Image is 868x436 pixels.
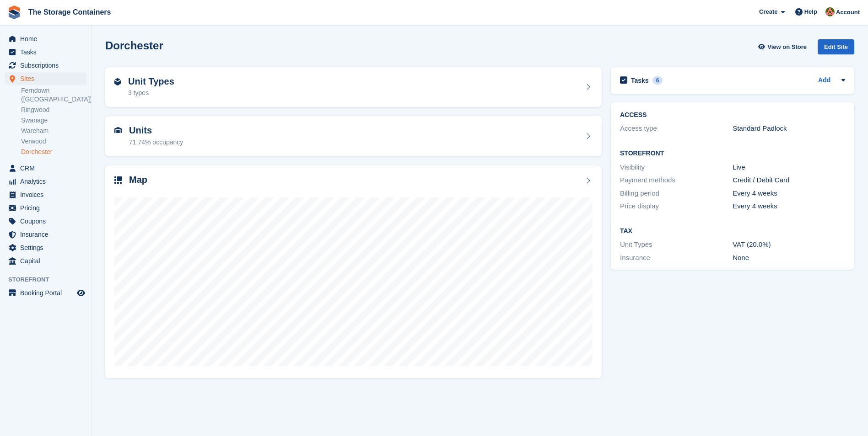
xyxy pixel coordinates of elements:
span: Storefront [8,275,91,284]
div: Access type [620,123,733,134]
a: menu [5,32,86,45]
div: VAT (20.0%) [733,239,845,250]
h2: Tax [620,228,845,235]
span: Capital [20,255,75,267]
h2: Units [129,125,183,136]
img: stora-icon-8386f47178a22dfd0bd8f6a31ec36ba5ce8667c1dd55bd0f319d3a0aa187defe.svg [7,5,21,19]
a: menu [5,72,86,85]
a: menu [5,215,86,228]
span: Help [804,7,817,16]
a: menu [5,228,86,241]
span: Tasks [20,46,75,58]
span: Pricing [20,202,75,214]
a: Units 71.74% occupancy [105,116,602,156]
span: Insurance [20,228,75,241]
a: menu [5,59,86,72]
div: Payment methods [620,175,733,186]
a: Dorchester [21,148,86,156]
a: menu [5,241,86,254]
img: Kirsty Simpson [825,7,835,16]
img: unit-icn-7be61d7bf1b0ce9d3e12c5938cc71ed9869f7b940bace4675aadf7bd6d80202e.svg [114,127,122,133]
div: Edit Site [818,39,854,54]
div: Unit Types [620,239,733,250]
a: menu [5,175,86,188]
span: Subscriptions [20,59,75,72]
a: Edit Site [818,39,854,58]
a: menu [5,255,86,267]
a: Wareham [21,127,86,135]
a: Add [818,75,830,86]
div: Live [733,162,845,173]
span: Create [759,7,777,16]
div: 3 types [128,88,174,98]
span: Settings [20,241,75,254]
a: The Storage Containers [25,5,114,20]
a: View on Store [757,39,810,54]
a: Ringwood [21,106,86,114]
img: unit-type-icn-2b2737a686de81e16bb02015468b77c625bbabd49415b5ef34ead5e3b44a266d.svg [114,78,121,85]
span: Home [20,32,75,45]
div: 6 [652,76,663,85]
a: Unit Types 3 types [105,67,602,107]
span: Booking Portal [20,287,75,299]
div: Every 4 weeks [733,188,845,199]
div: Insurance [620,253,733,263]
img: map-icn-33ee37083ee616e46c38cad1a60f524a97daa1e2b2c8c0bc3eb3415660979fc1.svg [114,176,122,184]
span: Coupons [20,215,75,228]
div: Visibility [620,162,733,173]
a: menu [5,287,86,299]
h2: Dorchester [105,39,163,52]
h2: Storefront [620,150,845,157]
div: Price display [620,201,733,212]
div: Standard Padlock [733,123,845,134]
div: Every 4 weeks [733,201,845,212]
a: menu [5,162,86,175]
a: menu [5,202,86,214]
a: Preview store [75,287,86,298]
a: Ferndown ([GEOGRAPHIC_DATA]) [21,86,86,104]
a: Map [105,165,602,379]
h2: ACCESS [620,112,845,119]
div: Credit / Debit Card [733,175,845,186]
div: None [733,253,845,263]
h2: Unit Types [128,76,174,87]
div: 71.74% occupancy [129,138,183,147]
a: Verwood [21,137,86,146]
a: menu [5,46,86,58]
span: Analytics [20,175,75,188]
span: Sites [20,72,75,85]
div: Billing period [620,188,733,199]
span: Invoices [20,188,75,201]
span: CRM [20,162,75,175]
a: Swanage [21,116,86,125]
a: menu [5,188,86,201]
span: Account [836,8,860,17]
span: View on Store [767,43,807,52]
h2: Map [129,175,147,185]
h2: Tasks [631,76,649,85]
